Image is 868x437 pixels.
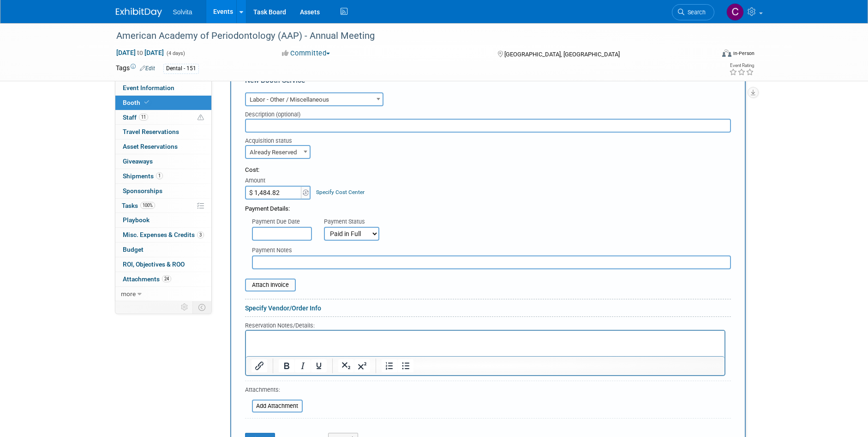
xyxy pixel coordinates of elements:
div: Dental - 151 [163,64,199,73]
span: Misc. Expenses & Credits [123,231,204,238]
div: Payment Notes [252,246,731,255]
span: Search [684,9,706,16]
span: Labor - Other / Miscellaneous [245,92,383,106]
span: Solvita [173,8,192,16]
a: Edit [140,65,155,72]
button: Bold [279,359,294,372]
div: Description (optional) [245,106,731,119]
span: Attachments [123,275,171,283]
span: Asset Reservations [123,143,178,150]
a: Misc. Expenses & Credits3 [115,228,211,242]
span: ROI, Objectives & ROO [123,261,185,268]
span: Travel Reservations [123,128,179,135]
span: Shipments [123,172,163,180]
a: Specify Cost Center [316,189,365,195]
a: Budget [115,243,211,257]
a: Staff11 [115,110,211,125]
iframe: Rich Text Area [246,331,724,356]
a: Giveaways [115,154,211,169]
span: Staff [123,114,148,121]
span: [DATE] [DATE] [116,49,164,57]
button: Committed [279,49,334,58]
a: Shipments1 [115,169,211,183]
a: Sponsorships [115,184,211,198]
div: Payment Details: [245,200,731,213]
div: New Booth Service [245,75,731,90]
a: Tasks100% [115,199,211,213]
div: American Academy of Periodontology (AAP) - Annual Meeting [113,28,700,44]
div: Payment Status [324,218,386,227]
span: Potential Scheduling Conflict -- at least one attendee is tagged in another overlapping event. [198,114,204,122]
span: 3 [197,231,204,238]
span: 100% [140,202,155,209]
span: [GEOGRAPHIC_DATA], [GEOGRAPHIC_DATA] [504,51,620,58]
span: Tasks [122,202,155,209]
a: ROI, Objectives & ROO [115,257,211,272]
div: In-Person [733,50,754,57]
img: Format-Inperson.png [722,49,731,57]
button: Subscript [338,359,354,372]
a: Event Information [115,81,211,95]
span: to [136,49,144,56]
img: ExhibitDay [116,8,162,17]
span: Event Information [123,84,174,91]
i: Booth reservation complete [144,100,149,105]
button: Numbered list [382,359,397,372]
span: Booth [123,99,151,106]
a: more [115,287,211,301]
span: Playbook [123,216,150,224]
a: Attachments24 [115,272,211,286]
span: 11 [139,114,148,121]
span: 24 [162,275,171,282]
a: Travel Reservations [115,125,211,139]
div: Attachments: [245,386,303,396]
div: Amount [245,176,312,186]
span: more [121,290,136,297]
button: Superscript [354,359,370,372]
div: Event Format [660,48,755,62]
span: Already Reserved [245,145,311,159]
div: Event Rating [729,63,754,68]
span: Labor - Other / Miscellaneous [246,93,383,106]
span: (4 days) [166,50,185,56]
a: Playbook [115,213,211,227]
a: Booth [115,96,211,110]
button: Insert/edit link [251,359,267,372]
span: 1 [156,172,163,179]
button: Underline [311,359,327,372]
span: Already Reserved [246,146,310,159]
div: Payment Due Date [252,218,310,227]
td: Personalize Event Tab Strip [177,301,193,313]
td: Tags [116,63,155,74]
a: Asset Reservations [115,140,211,154]
td: Toggle Event Tabs [192,301,211,313]
span: Giveaways [123,158,153,165]
div: Cost: [245,166,731,175]
button: Bullet list [398,359,413,372]
div: Reservation Notes/Details: [245,321,725,330]
span: Budget [123,246,144,253]
a: Specify Vendor/Order Info [245,304,321,312]
img: Cindy Miller [726,3,744,21]
button: Italic [295,359,311,372]
span: Sponsorships [123,187,162,194]
div: Acquisition status [245,133,315,145]
a: Search [672,4,714,20]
